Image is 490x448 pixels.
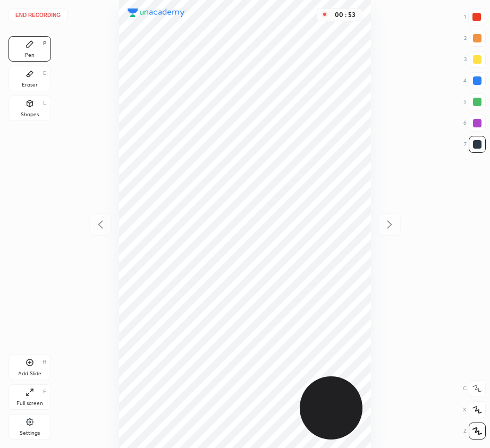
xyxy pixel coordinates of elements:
[16,401,43,406] div: Full screen
[464,136,486,153] div: 7
[464,8,485,25] div: 1
[18,371,41,376] div: Add Slide
[463,115,486,132] div: 6
[21,112,39,117] div: Shapes
[20,430,40,436] div: Settings
[43,41,46,46] div: P
[43,389,46,394] div: F
[128,8,185,17] img: logo.38c385cc.svg
[43,100,46,106] div: L
[463,423,486,440] div: Z
[463,72,486,89] div: 4
[463,93,486,110] div: 5
[463,401,486,418] div: X
[463,380,486,397] div: C
[464,30,486,47] div: 2
[43,71,46,76] div: E
[25,53,35,58] div: Pen
[43,359,46,365] div: H
[22,82,38,88] div: Eraser
[332,11,358,19] div: 00 : 53
[464,51,486,68] div: 3
[9,8,67,21] button: End recording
